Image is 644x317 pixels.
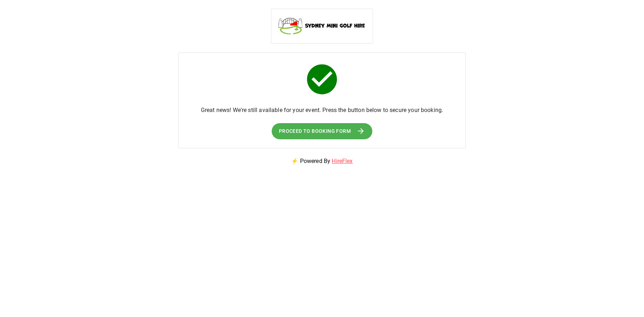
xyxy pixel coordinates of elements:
[282,148,361,174] p: ⚡ Powered By
[272,123,372,139] button: Proceed to booking form
[277,15,367,36] img: undefined logo
[201,106,443,115] p: Great news! We're still available for your event. Press the button below to secure your booking.
[332,158,353,164] a: HireFlex
[279,127,351,136] span: Proceed to booking form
